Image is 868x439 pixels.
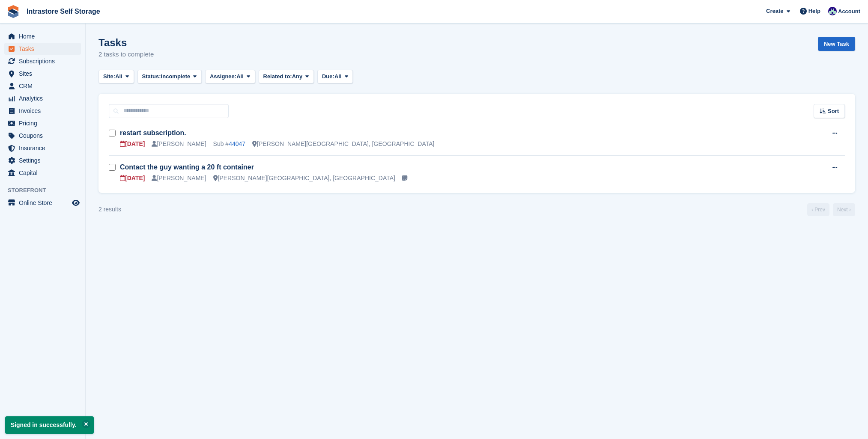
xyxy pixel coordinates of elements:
span: Pricing [19,117,70,129]
a: menu [4,55,81,67]
a: Next [833,203,855,216]
span: Sort [828,107,839,116]
button: Status: Incomplete [137,70,202,84]
span: Sites [19,68,70,80]
div: [DATE] [120,174,145,183]
a: Contact the guy wanting a 20 ft container [120,163,254,171]
h1: Tasks [98,37,154,48]
a: menu [4,92,81,104]
a: menu [4,117,81,129]
span: Help [808,7,820,15]
span: Account [838,7,860,16]
span: Storefront [8,186,85,195]
img: stora-icon-8386f47178a22dfd0bd8f6a31ec36ba5ce8667c1dd55bd0f319d3a0aa187defe.svg [7,5,20,18]
div: 2 results [98,205,121,214]
div: Sub # [213,139,246,148]
a: menu [4,30,81,42]
a: menu [4,80,81,92]
span: All [334,72,342,81]
span: Status: [142,72,161,81]
button: Site: All [98,70,134,84]
span: Analytics [19,92,70,104]
a: 44047 [229,140,245,147]
a: Preview store [71,198,81,208]
a: Intrastore Self Storage [23,4,104,18]
span: Due: [322,72,334,81]
span: Subscriptions [19,55,70,67]
a: menu [4,197,81,209]
img: Mathew Tremewan [828,7,837,15]
p: Signed in successfully. [5,416,94,434]
p: 2 tasks to complete [98,50,154,59]
button: Related to: Any [259,70,314,84]
span: All [236,72,244,81]
span: Online Store [19,197,70,209]
a: menu [4,154,81,166]
span: Invoices [19,105,70,117]
span: Home [19,30,70,42]
a: menu [4,142,81,154]
span: Insurance [19,142,70,154]
span: CRM [19,80,70,92]
button: Due: All [317,70,353,84]
span: Create [766,7,783,15]
a: menu [4,130,81,142]
div: [DATE] [120,139,145,148]
div: [PERSON_NAME][GEOGRAPHIC_DATA], [GEOGRAPHIC_DATA] [252,139,434,148]
div: [PERSON_NAME] [152,174,206,183]
div: [PERSON_NAME] [152,139,206,148]
span: Assignee: [210,72,236,81]
a: menu [4,43,81,55]
span: Site: [103,72,115,81]
button: Assignee: All [205,70,255,84]
div: [PERSON_NAME][GEOGRAPHIC_DATA], [GEOGRAPHIC_DATA] [213,174,395,183]
span: Incomplete [161,72,191,81]
span: All [115,72,122,81]
span: Tasks [19,43,70,55]
a: menu [4,105,81,117]
span: Settings [19,154,70,166]
nav: Page [805,203,857,216]
a: Previous [807,203,829,216]
a: menu [4,68,81,80]
a: New Task [818,37,855,51]
span: Coupons [19,130,70,142]
a: restart subscription. [120,129,186,136]
span: Any [292,72,303,81]
span: Capital [19,167,70,179]
a: menu [4,167,81,179]
span: Related to: [263,72,292,81]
